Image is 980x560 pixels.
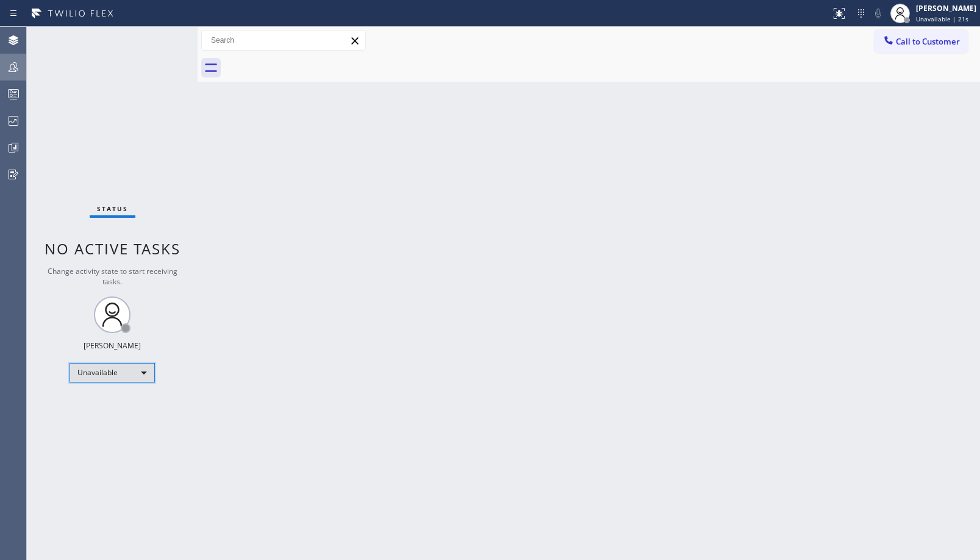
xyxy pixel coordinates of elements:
button: Call to Customer [874,30,968,53]
span: Unavailable | 21s [916,15,968,23]
span: No active tasks [45,239,181,259]
span: Status [97,204,128,213]
div: [PERSON_NAME] [84,340,141,351]
button: Mute [870,5,887,22]
span: Change activity state to start receiving tasks. [48,266,177,287]
span: Call to Customer [896,36,960,47]
div: [PERSON_NAME] [916,3,976,13]
input: Search [202,31,365,50]
div: Unavailable [70,363,155,382]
